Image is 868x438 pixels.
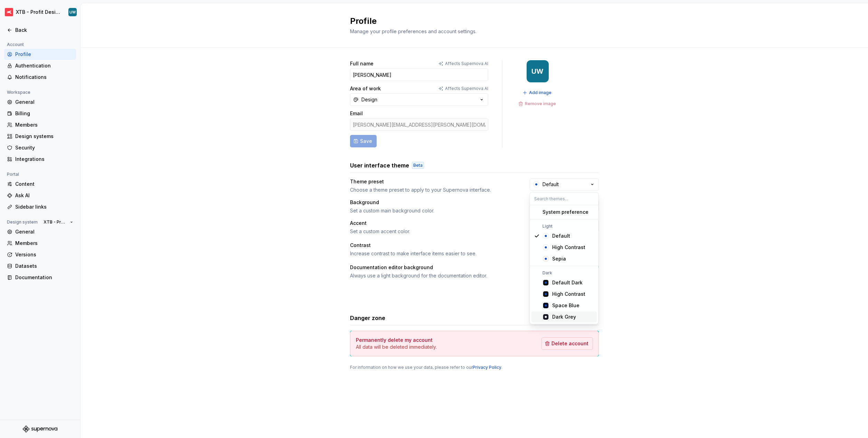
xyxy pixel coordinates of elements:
div: Portal [4,170,22,179]
div: High Contrast [552,291,585,298]
h4: Permanently delete my account [356,337,433,344]
div: General [15,99,73,106]
span: Add image [529,90,551,95]
div: Set a custom accent color. [350,228,517,235]
button: Default [530,178,599,191]
div: Account [4,40,27,49]
a: Versions [4,249,76,260]
label: Email [350,110,363,117]
div: Security [15,144,73,151]
div: Integrations [15,156,73,163]
div: Dark Grey [552,313,576,320]
div: Authentication [15,62,73,69]
label: Area of work [350,85,381,92]
h3: User interface theme [350,161,409,170]
a: Billing [4,108,76,119]
a: Members [4,238,76,249]
div: Members [15,121,73,128]
div: Notifications [15,74,73,81]
div: For information on how we use your data, please refer to our . [350,365,599,370]
h2: Profile [350,16,591,27]
div: Design system [4,218,40,226]
a: General [4,97,76,108]
div: Back [15,27,73,34]
div: Content [15,181,73,188]
div: Light [531,223,597,229]
div: System preference [542,209,588,216]
input: Search themes... [530,192,598,205]
div: Choose a theme preset to apply to your Supernova interface. [350,186,517,193]
a: Privacy Policy [473,365,501,370]
div: Default [552,232,570,239]
div: Default Dark [552,279,583,286]
div: UW [69,9,76,15]
button: Delete account [541,337,593,350]
a: Members [4,119,76,130]
button: Add image [520,88,555,98]
a: Profile [4,49,76,60]
p: All data will be deleted immediately. [356,344,437,350]
a: Integrations [4,154,76,165]
a: Datasets [4,261,76,272]
div: Accent [350,220,367,227]
a: Ask AI [4,190,76,201]
div: Dark [531,270,597,276]
div: UW [531,69,544,74]
img: 69bde2f7-25a0-4577-ad58-aa8b0b39a544.png [5,8,13,16]
span: Delete account [551,340,588,347]
a: Back [4,25,76,36]
div: Contrast [350,242,371,249]
a: Content [4,179,76,190]
a: Authentication [4,60,76,71]
div: Members [15,240,73,247]
a: Design systems [4,131,76,142]
div: Space Blue [552,302,579,309]
div: High Contrast [552,244,585,251]
span: Manage your profile preferences and account settings. [350,28,477,34]
div: Profile [15,51,73,58]
a: Security [4,142,76,153]
div: Versions [15,251,73,258]
p: Affects Supernova AI [445,86,488,91]
a: Sidebar links [4,201,76,212]
div: Billing [15,110,73,117]
div: General [15,228,73,235]
div: Sepia [552,255,566,262]
div: Theme preset [350,178,384,185]
div: Increase contrast to make interface items easier to see. [350,250,517,257]
div: Documentation editor background [350,264,433,271]
div: Default [542,181,559,188]
div: Always use a light background for the documentation editor. [350,272,568,279]
div: Design systems [15,133,73,140]
div: Sidebar links [15,203,73,210]
div: Design [361,96,377,103]
div: XTB - Profit Design System [16,9,60,16]
a: General [4,226,76,237]
div: Background [350,199,379,206]
div: Set a custom main background color. [350,207,517,214]
button: XTB - Profit Design SystemUW [1,4,79,20]
a: Notifications [4,72,76,83]
span: XTB - Profit Design System [44,219,67,225]
label: Full name [350,60,374,67]
p: Affects Supernova AI [445,61,488,66]
h3: Danger zone [350,314,385,322]
div: Beta [412,162,424,169]
div: Datasets [15,263,73,270]
div: Ask AI [15,192,73,199]
div: Workspace [4,88,33,97]
svg: Supernova Logo [23,426,57,432]
div: Documentation [15,274,73,281]
div: Search themes... [530,205,598,324]
a: Documentation [4,272,76,283]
